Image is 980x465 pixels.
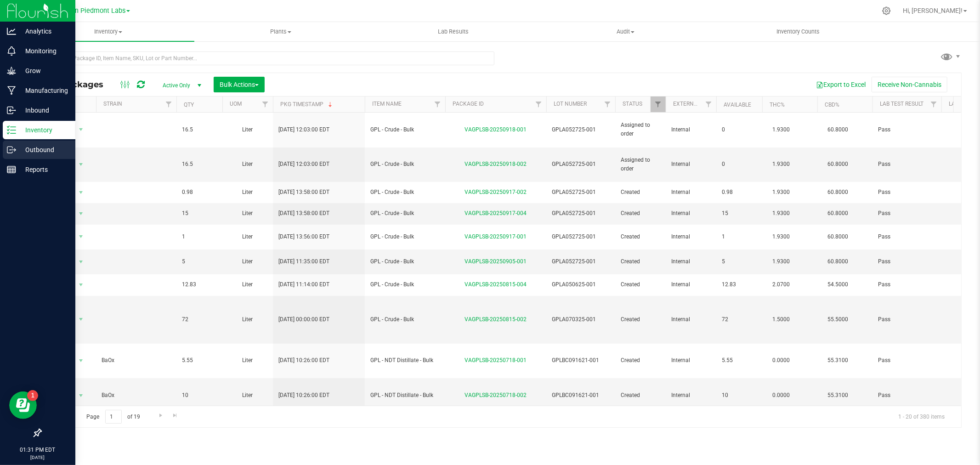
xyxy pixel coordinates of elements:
a: Lab Test Result [880,101,923,107]
span: 54.5000 [823,278,853,291]
span: Created [621,209,660,218]
span: GPLA052725-001 [552,257,610,266]
a: Plants [194,22,367,41]
span: 1.9300 [768,158,794,171]
span: 55.3100 [823,389,853,402]
span: GPL - NDT Distillate - Bulk [370,356,440,365]
span: Internal [671,160,711,169]
span: 16.5 [182,160,217,169]
span: Liter [228,232,267,241]
a: Item Name [372,101,402,107]
span: [DATE] 13:58:00 EDT [278,188,329,197]
span: Pass [878,232,936,241]
span: 15 [722,209,757,218]
span: GPL - Crude - Bulk [370,125,440,134]
span: 0.0000 [768,354,794,367]
span: Assigned to order [621,121,660,138]
span: 1 - 20 of 380 items [891,410,952,424]
iframe: Resource center [9,391,37,419]
span: 16.5 [182,125,217,134]
span: Inventory Counts [764,28,832,36]
a: VAGPLSB-20250917-002 [465,189,527,195]
span: Liter [228,257,267,266]
a: External/Internal [673,101,728,107]
span: select [75,278,87,291]
span: [DATE] 00:00:00 EDT [278,315,329,324]
span: Pass [878,356,936,365]
p: Grow [16,65,71,76]
span: [DATE] 10:26:00 EDT [278,356,329,365]
span: 60.8000 [823,123,853,136]
span: 55.3100 [823,354,853,367]
a: Filter [701,96,716,112]
span: [DATE] 12:03:00 EDT [278,160,329,169]
p: 01:31 PM EDT [4,446,71,454]
a: Filter [430,96,445,112]
span: 0 [722,160,757,169]
span: Internal [671,125,711,134]
a: Filter [600,96,615,112]
a: VAGPLSB-20250718-001 [465,357,527,363]
span: 1.9300 [768,230,794,244]
span: Created [621,356,660,365]
span: select [75,255,87,268]
a: VAGPLSB-20250815-004 [465,281,527,288]
span: Golden Piedmont Labs [57,7,125,15]
span: Lab Results [425,28,481,36]
span: 10 [182,391,217,400]
span: 5 [182,257,217,266]
a: VAGPLSB-20250905-001 [465,258,527,265]
inline-svg: Outbound [7,145,16,154]
p: Inventory [16,125,71,136]
a: THC% [770,102,785,108]
a: Inventory Counts [712,22,884,41]
span: Created [621,280,660,289]
div: Manage settings [881,6,892,15]
a: Strain [103,101,122,107]
p: [DATE] [4,454,71,461]
span: Internal [671,315,711,324]
span: Liter [228,125,267,134]
a: Qty [184,102,194,108]
span: GPL - Crude - Bulk [370,188,440,197]
span: Pass [878,280,936,289]
span: GPL - Crude - Bulk [370,232,440,241]
span: 12.83 [182,280,217,289]
span: 1.9300 [768,186,794,199]
button: Export to Excel [810,77,872,92]
a: UOM [230,101,242,107]
span: select [75,186,87,199]
span: Audit [540,28,711,36]
span: 60.8000 [823,230,853,244]
a: Package ID [453,101,484,107]
p: Monitoring [16,45,71,57]
span: Created [621,232,660,241]
span: 12.83 [722,280,757,289]
span: GPL - Crude - Bulk [370,280,440,289]
span: 0.98 [722,188,757,197]
span: Plants [195,28,366,36]
span: 60.8000 [823,186,853,199]
span: Internal [671,232,711,241]
span: GPLA052725-001 [552,160,610,169]
button: Bulk Actions [214,77,265,92]
span: Created [621,188,660,197]
span: Internal [671,209,711,218]
a: VAGPLSB-20250815-002 [465,316,527,323]
input: Search Package ID, Item Name, SKU, Lot or Part Number... [40,51,494,65]
span: All Packages [48,79,113,90]
span: Internal [671,280,711,289]
button: Receive Non-Cannabis [872,77,947,92]
span: Internal [671,356,711,365]
span: Internal [671,257,711,266]
span: 5.55 [182,356,217,365]
span: 0.98 [182,188,217,197]
span: [DATE] 11:14:00 EDT [278,280,329,289]
inline-svg: Inventory [7,125,16,135]
span: 60.8000 [823,255,853,268]
input: 1 [105,410,122,424]
a: Go to the next page [154,410,167,422]
span: 55.5000 [823,313,853,326]
span: 60.8000 [823,158,853,171]
span: GPL - NDT Distillate - Bulk [370,391,440,400]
